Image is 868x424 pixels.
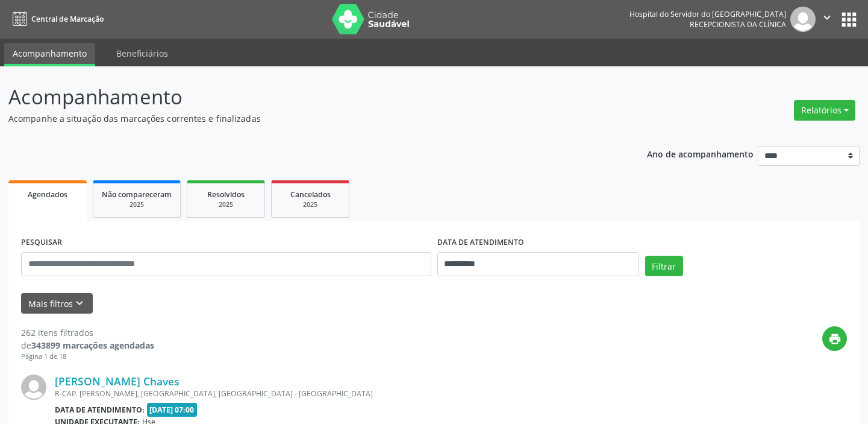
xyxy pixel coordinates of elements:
[645,256,683,276] button: Filtrar
[55,405,145,415] b: Data de atendimento:
[21,352,154,362] div: Página 1 de 18
[196,200,256,209] div: 2025
[102,200,172,209] div: 2025
[8,9,104,29] a: Central de Marcação
[21,233,62,252] label: PESQUISAR
[629,9,786,19] div: Hospital do Servidor do [GEOGRAPHIC_DATA]
[820,11,834,24] i: 
[21,293,93,314] button: Mais filtroskeyboard_arrow_down
[828,332,841,346] i: print
[73,297,86,310] i: keyboard_arrow_down
[147,403,198,417] span: [DATE] 07:00
[21,326,154,339] div: 262 itens filtrados
[28,189,67,200] span: Agendados
[21,375,46,400] img: img
[8,112,604,125] p: Acompanhe a situação das marcações correntes e finalizadas
[207,189,245,200] span: Resolvidos
[4,43,95,66] a: Acompanhamento
[647,146,754,161] p: Ano de acompanhamento
[21,339,154,352] div: de
[8,82,604,112] p: Acompanhamento
[31,14,104,24] span: Central de Marcação
[437,233,524,252] label: DATA DE ATENDIMENTO
[838,9,860,30] button: apps
[280,200,340,209] div: 2025
[790,7,816,32] img: img
[816,7,838,32] button: 
[822,326,847,351] button: print
[108,43,176,64] a: Beneficiários
[31,340,154,351] strong: 343899 marcações agendadas
[290,189,331,200] span: Cancelados
[690,19,786,30] span: Recepcionista da clínica
[794,100,855,121] button: Relatórios
[55,388,666,399] div: R-CAP. [PERSON_NAME], [GEOGRAPHIC_DATA], [GEOGRAPHIC_DATA] - [GEOGRAPHIC_DATA]
[102,189,172,200] span: Não compareceram
[55,375,180,388] a: [PERSON_NAME] Chaves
